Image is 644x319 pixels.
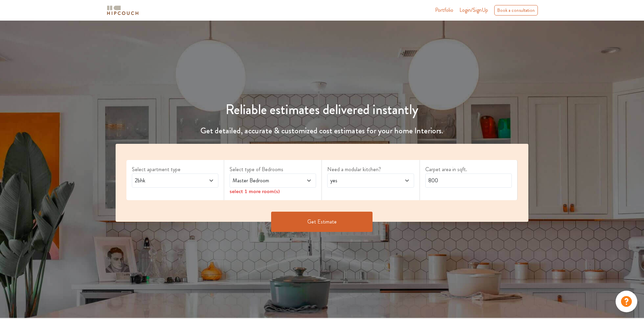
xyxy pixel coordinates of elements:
[230,188,316,195] div: select 1 more room(s)
[231,177,292,185] span: Master Bedroom
[112,102,533,118] h1: Reliable estimates delivered instantly
[134,177,194,185] span: 2bhk
[271,212,373,232] button: Get Estimate
[435,6,453,14] a: Portfolio
[425,165,512,174] label: Carpet area in sqft.
[106,3,140,18] span: logo-horizontal.svg
[106,4,140,16] img: logo-horizontal.svg
[327,165,414,174] label: Need a modular kitchen?
[112,126,533,136] h4: Get detailed, accurate & customized cost estimates for your home Interiors.
[230,165,316,174] label: Select type of Bedrooms
[329,177,389,185] span: yes
[494,5,538,16] div: Book a consultation
[459,6,488,14] span: Login/SignUp
[425,174,512,188] input: Enter area sqft
[132,165,218,174] label: Select apartment type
